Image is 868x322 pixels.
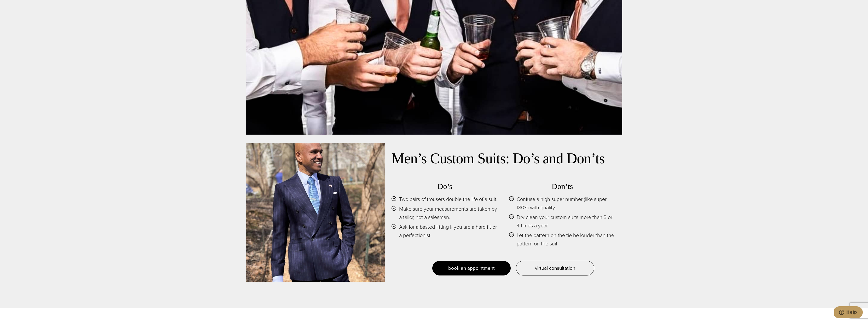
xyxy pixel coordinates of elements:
h3: Don’ts [509,182,616,191]
span: Ask for a basted fitting if you are a hard fit or a perfectionist. [399,223,498,239]
span: Make sure your measurements are taken by a tailor, not a salesman. [399,205,498,221]
span: Confuse a high super number (like super 180’s) with quality. [517,195,616,212]
h2: Men’s Custom Suits: Do’s and Don’ts [391,149,616,168]
a: book an appointment [432,261,511,275]
span: virtual consultation [535,264,575,272]
span: book an appointment [448,264,495,272]
span: Let the pattern on the tie be louder than the pattern on the suit. [517,231,616,248]
span: Dry clean your custom suits more than 3 or 4 times a year. [517,213,616,230]
span: Two pairs of trousers double the life of a suit. [399,195,497,203]
a: virtual consultation [516,261,594,275]
h3: Do’s [391,182,498,191]
iframe: Opens a widget where you can chat to one of our agents [834,306,863,319]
